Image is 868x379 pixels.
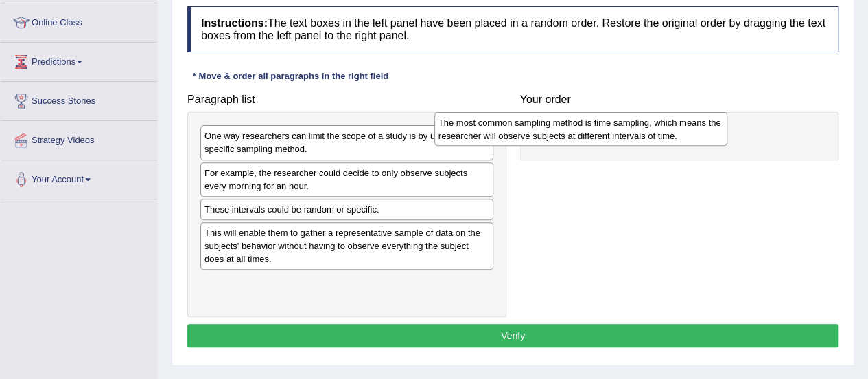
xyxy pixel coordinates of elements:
[1,121,157,155] a: Strategy Videos
[1,3,157,38] a: Online Class
[187,6,838,52] h4: The text boxes in the left panel have been placed in a random order. Restore the original order b...
[200,199,493,220] div: These intervals could be random or specific.
[1,82,157,116] a: Success Stories
[187,69,394,83] div: * Move & order all paragraphs in the right field
[520,94,839,106] h4: Your order
[200,125,493,160] div: One way researchers can limit the scope of a study is by using a specific sampling method.
[200,222,493,270] div: This will enable them to gather a representative sample of data on the subjects' behavior without...
[434,112,727,147] div: The most common sampling method is time sampling, which means the researcher will observe subject...
[200,162,493,197] div: For example, the researcher could decide to only observe subjects every morning for an hour.
[187,324,838,347] button: Verify
[1,160,157,195] a: Your Account
[187,94,506,106] h4: Paragraph list
[1,43,157,77] a: Predictions
[201,17,268,29] b: Instructions:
